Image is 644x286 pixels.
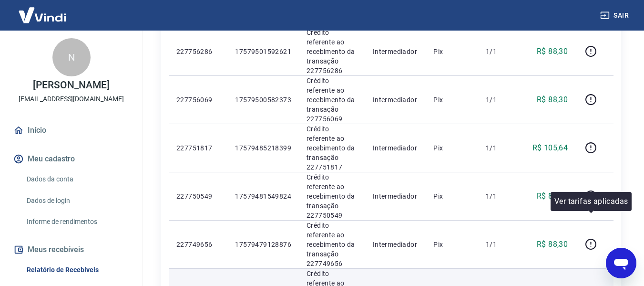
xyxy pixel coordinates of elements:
p: R$ 88,30 [537,94,568,106]
button: Meu cadastro [11,148,131,169]
p: Intermediador [373,95,418,105]
p: 227756069 [176,95,220,105]
p: 1/1 [486,143,514,153]
p: 1/1 [486,240,514,249]
p: Pix [433,95,470,105]
img: Vindi [11,0,73,30]
p: R$ 88,30 [537,46,568,57]
p: Pix [433,191,470,201]
p: 227756286 [176,47,220,56]
p: 227750549 [176,191,220,201]
p: 17579500582373 [235,95,291,105]
p: 17579485218399 [235,143,291,153]
p: R$ 88,30 [537,191,568,202]
p: 17579479128876 [235,240,291,249]
p: [EMAIL_ADDRESS][DOMAIN_NAME] [19,94,124,104]
p: 17579501592621 [235,47,291,56]
button: Meus recebíveis [11,239,131,260]
button: Sair [598,7,633,24]
a: Dados da conta [23,169,131,189]
a: Dados de login [23,191,131,211]
p: Crédito referente ao recebimento da transação 227756286 [307,28,358,75]
p: Intermediador [373,47,418,56]
p: Crédito referente ao recebimento da transação 227751817 [307,124,358,172]
p: R$ 88,30 [537,239,568,250]
p: 17579481549824 [235,191,291,201]
p: 1/1 [486,47,514,56]
p: Intermediador [373,191,418,201]
p: Intermediador [373,240,418,249]
p: Pix [433,47,470,56]
a: Início [11,120,131,141]
a: Informe de rendimentos [23,212,131,232]
p: R$ 105,64 [532,142,568,154]
p: Crédito referente ao recebimento da transação 227756069 [307,76,358,124]
a: Relatório de Recebíveis [23,260,131,280]
p: 227749656 [176,240,220,249]
p: 1/1 [486,191,514,201]
p: Ver tarifas aplicadas [554,196,628,207]
div: N [52,38,91,76]
p: Crédito referente ao recebimento da transação 227749656 [307,221,358,268]
iframe: Botão para abrir a janela de mensagens, conversa em andamento [606,248,636,278]
p: Pix [433,143,470,153]
p: 1/1 [486,95,514,105]
p: 227751817 [176,143,220,153]
p: Pix [433,240,470,249]
p: [PERSON_NAME] [33,80,109,90]
p: Crédito referente ao recebimento da transação 227750549 [307,172,358,220]
p: Intermediador [373,143,418,153]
